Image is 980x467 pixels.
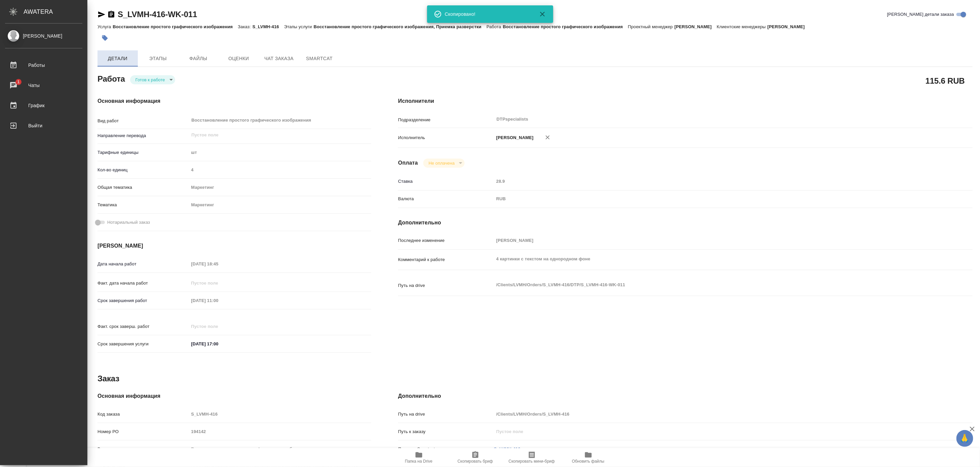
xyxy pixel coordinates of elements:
[458,459,493,464] span: Скопировать бриф
[97,446,189,453] p: Вид услуги
[97,297,189,304] p: Срок завершения работ
[674,24,717,29] p: [PERSON_NAME]
[118,10,197,19] a: S_LVMH-416-WK-011
[398,219,973,227] h4: Дополнительно
[503,24,628,29] p: Восстановление простого графического изображения
[540,130,555,145] button: Удалить исполнителя
[959,431,971,445] span: 🙏
[252,24,284,29] p: S_LVMH-416
[494,193,925,205] div: RUB
[97,428,189,435] p: Номер РО
[130,75,175,84] div: Готов к работе
[2,117,86,134] a: Выйти
[97,167,189,173] p: Кол-во единиц
[504,448,560,467] button: Скопировать мини-бриф
[398,282,494,289] p: Путь на drive
[97,341,189,347] p: Срок завершения услуги
[97,242,371,250] h4: [PERSON_NAME]
[191,131,355,139] input: Пустое поле
[398,178,494,185] p: Ставка
[956,430,973,447] button: 🙏
[398,256,494,263] p: Комментарий к работе
[24,5,87,18] div: AWATERA
[303,54,336,63] span: SmartCat
[926,75,965,86] h2: 115.6 RUB
[2,97,86,114] a: График
[97,31,112,45] button: Добавить тэг
[102,54,134,63] span: Детали
[189,147,371,158] div: шт
[398,392,973,400] h4: Дополнительно
[494,447,520,452] a: S_LVMH-416
[398,159,418,167] h4: Оплата
[560,448,617,467] button: Обновить файлы
[486,24,503,29] p: Работа
[391,448,447,467] button: Папка на Drive
[628,24,674,29] p: Проектный менеджер
[13,79,24,85] span: 1
[107,10,115,18] button: Скопировать ссылку
[2,57,86,74] a: Работы
[494,176,925,186] input: Пустое поле
[189,427,371,436] input: Пустое поле
[97,323,189,330] p: Факт. срок заверш. работ
[189,259,247,269] input: Пустое поле
[445,11,529,17] div: Скопировано!
[189,409,371,419] input: Пустое поле
[97,118,189,124] p: Вид работ
[5,60,82,70] div: Работы
[447,448,504,467] button: Скопировать бриф
[189,322,247,331] input: Пустое поле
[284,24,314,29] p: Этапы услуги
[97,373,119,384] h2: Заказ
[509,459,555,464] span: Скопировать мини-бриф
[398,237,494,244] p: Последнее изменение
[5,32,82,40] div: [PERSON_NAME]
[398,196,494,202] p: Валюта
[189,444,371,454] input: Пустое поле
[494,409,925,419] input: Пустое поле
[97,149,189,156] p: Тарифные единицы
[97,132,189,139] p: Направление перевода
[494,236,925,245] input: Пустое поле
[398,446,494,453] p: Проекты Smartcat
[494,427,925,436] input: Пустое поле
[398,428,494,435] p: Путь к заказу
[423,159,465,168] div: Готов к работе
[189,339,247,349] input: ✎ Введи что-нибудь
[113,24,238,29] p: Восстановление простого графического изображения
[5,100,82,111] div: График
[534,10,550,18] button: Закрыть
[398,411,494,418] p: Путь на drive
[97,411,189,418] p: Код заказа
[494,134,534,141] p: [PERSON_NAME]
[717,24,768,29] p: Клиентские менеджеры
[107,219,150,226] span: Нотариальный заказ
[263,54,295,63] span: Чат заказа
[97,24,113,29] p: Услуга
[5,80,82,90] div: Чаты
[97,10,106,18] button: Скопировать ссылку для ЯМессенджера
[142,54,174,63] span: Этапы
[427,160,457,166] button: Не оплачена
[97,280,189,287] p: Факт. дата начала работ
[768,24,810,29] p: [PERSON_NAME]
[5,121,82,131] div: Выйти
[189,182,371,193] div: Маркетинг
[314,24,486,29] p: Восстановление простого графического изображения, Приемка разверстки
[238,24,252,29] p: Заказ:
[189,165,371,175] input: Пустое поле
[887,11,954,18] span: [PERSON_NAME] детали заказа
[97,97,371,105] h4: Основная информация
[182,54,214,63] span: Файлы
[223,54,255,63] span: Оценки
[189,278,247,288] input: Пустое поле
[97,184,189,191] p: Общая тематика
[189,296,247,305] input: Пустое поле
[398,97,973,105] h4: Исполнители
[133,77,167,83] button: Готов к работе
[398,134,494,141] p: Исполнитель
[398,117,494,123] p: Подразделение
[2,77,86,94] a: 1Чаты
[494,253,925,265] textarea: 4 картинки с текстом на однородном фоне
